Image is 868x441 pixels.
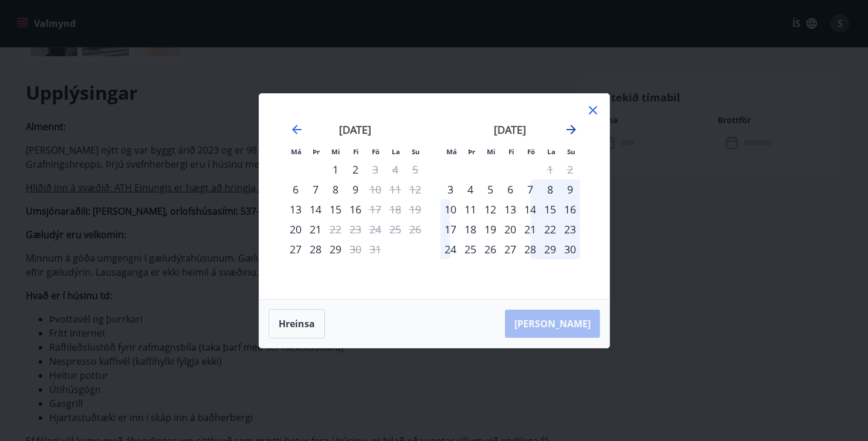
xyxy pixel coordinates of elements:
div: 19 [480,219,500,239]
small: La [392,147,400,156]
td: Choose laugardagur, 22. nóvember 2025 as your check-in date. It’s available. [540,219,560,239]
small: Má [291,147,301,156]
td: Not available. laugardagur, 18. október 2025 [385,199,405,219]
div: 12 [480,199,500,219]
small: Þr [313,147,320,156]
div: 24 [440,239,460,259]
div: Aðeins útritun í boði [365,179,385,199]
div: 27 [500,239,520,259]
small: Fö [527,147,535,156]
td: Choose fimmtudagur, 20. nóvember 2025 as your check-in date. It’s available. [500,219,520,239]
div: 15 [540,199,560,219]
div: 6 [500,179,520,199]
div: 28 [520,239,540,259]
td: Choose þriðjudagur, 14. október 2025 as your check-in date. It’s available. [306,199,325,219]
small: Mi [331,147,340,156]
div: 16 [560,199,580,219]
td: Choose sunnudagur, 23. nóvember 2025 as your check-in date. It’s available. [560,219,580,239]
div: 20 [500,219,520,239]
td: Choose miðvikudagur, 29. október 2025 as your check-in date. It’s available. [325,239,345,259]
div: Aðeins útritun í boði [325,219,345,239]
td: Choose föstudagur, 14. nóvember 2025 as your check-in date. It’s available. [520,199,540,219]
div: Aðeins innritun í boði [440,179,460,199]
small: Fö [372,147,379,156]
td: Choose laugardagur, 29. nóvember 2025 as your check-in date. It’s available. [540,239,560,259]
td: Choose mánudagur, 27. október 2025 as your check-in date. It’s available. [286,239,306,259]
td: Choose mánudagur, 24. nóvember 2025 as your check-in date. It’s available. [440,239,460,259]
div: 14 [520,199,540,219]
div: 26 [480,239,500,259]
td: Not available. sunnudagur, 26. október 2025 [405,219,425,239]
td: Choose þriðjudagur, 28. október 2025 as your check-in date. It’s available. [306,239,325,259]
div: 25 [460,239,480,259]
td: Choose miðvikudagur, 8. október 2025 as your check-in date. It’s available. [325,179,345,199]
div: Move backward to switch to the previous month. [290,123,304,137]
small: Má [446,147,457,156]
strong: [DATE] [494,123,526,137]
small: La [547,147,555,156]
td: Choose þriðjudagur, 4. nóvember 2025 as your check-in date. It’s available. [460,179,480,199]
td: Not available. föstudagur, 10. október 2025 [365,179,385,199]
td: Not available. sunnudagur, 5. október 2025 [405,160,425,179]
td: Choose fimmtudagur, 16. október 2025 as your check-in date. It’s available. [345,199,365,219]
td: Not available. laugardagur, 1. nóvember 2025 [540,160,560,179]
div: 30 [560,239,580,259]
div: 14 [306,199,325,219]
td: Choose mánudagur, 13. október 2025 as your check-in date. It’s available. [286,199,306,219]
div: 5 [480,179,500,199]
td: Choose föstudagur, 28. nóvember 2025 as your check-in date. It’s available. [520,239,540,259]
div: 7 [306,179,325,199]
div: 28 [306,239,325,259]
div: 9 [345,179,365,199]
td: Choose þriðjudagur, 11. nóvember 2025 as your check-in date. It’s available. [460,199,480,219]
td: Choose þriðjudagur, 21. október 2025 as your check-in date. It’s available. [306,219,325,239]
div: Calendar [273,108,595,285]
td: Choose sunnudagur, 16. nóvember 2025 as your check-in date. It’s available. [560,199,580,219]
strong: [DATE] [339,123,371,137]
td: Choose fimmtudagur, 6. nóvember 2025 as your check-in date. It’s available. [500,179,520,199]
td: Choose fimmtudagur, 13. nóvember 2025 as your check-in date. It’s available. [500,199,520,219]
div: 16 [345,199,365,219]
div: 2 [345,160,365,179]
div: 4 [460,179,480,199]
td: Choose laugardagur, 8. nóvember 2025 as your check-in date. It’s available. [540,179,560,199]
div: 18 [460,219,480,239]
td: Choose mánudagur, 6. október 2025 as your check-in date. It’s available. [286,179,306,199]
small: Su [567,147,575,156]
div: 8 [325,179,345,199]
div: 11 [460,199,480,219]
td: Choose miðvikudagur, 1. október 2025 as your check-in date. It’s available. [325,160,345,179]
td: Choose fimmtudagur, 2. október 2025 as your check-in date. It’s available. [345,160,365,179]
small: Mi [487,147,496,156]
div: 22 [540,219,560,239]
small: Su [412,147,420,156]
td: Choose mánudagur, 17. nóvember 2025 as your check-in date. It’s available. [440,219,460,239]
div: Aðeins innritun í boði [286,179,306,199]
td: Not available. fimmtudagur, 30. október 2025 [345,239,365,259]
td: Not available. föstudagur, 24. október 2025 [365,219,385,239]
div: Aðeins innritun í boði [286,239,306,259]
div: 29 [325,239,345,259]
td: Not available. sunnudagur, 12. október 2025 [405,179,425,199]
div: Aðeins útritun í boði [345,239,365,259]
td: Choose miðvikudagur, 12. nóvember 2025 as your check-in date. It’s available. [480,199,500,219]
td: Choose mánudagur, 10. nóvember 2025 as your check-in date. It’s available. [440,199,460,219]
td: Choose fimmtudagur, 9. október 2025 as your check-in date. It’s available. [345,179,365,199]
td: Not available. laugardagur, 4. október 2025 [385,160,405,179]
div: 8 [540,179,560,199]
div: Aðeins innritun í boði [286,199,306,219]
div: 17 [440,219,460,239]
div: Aðeins útritun í boði [365,160,385,179]
div: 23 [560,219,580,239]
div: 21 [306,219,325,239]
button: Hreinsa [269,309,325,338]
div: 1 [325,160,345,179]
td: Choose föstudagur, 7. nóvember 2025 as your check-in date. It’s available. [520,179,540,199]
td: Not available. sunnudagur, 2. nóvember 2025 [560,160,580,179]
td: Not available. miðvikudagur, 22. október 2025 [325,219,345,239]
td: Choose þriðjudagur, 25. nóvember 2025 as your check-in date. It’s available. [460,239,480,259]
div: 7 [520,179,540,199]
div: 13 [500,199,520,219]
td: Not available. föstudagur, 3. október 2025 [365,160,385,179]
div: Aðeins innritun í boði [286,219,306,239]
